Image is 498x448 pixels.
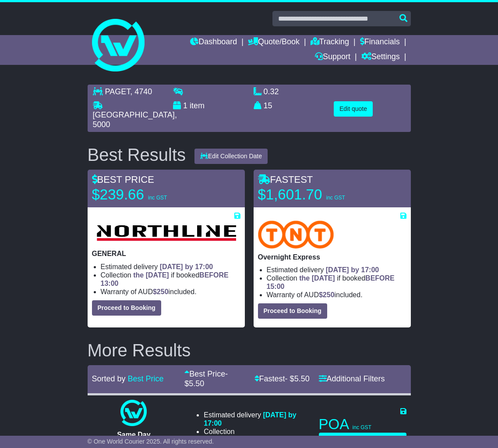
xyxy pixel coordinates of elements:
span: inc GST [353,424,371,430]
span: 250 [323,291,335,299]
a: Tracking [311,35,349,50]
span: 15 [264,101,272,110]
a: Fastest- $5.50 [254,374,310,383]
li: Estimated delivery [267,266,406,274]
li: Warranty of AUD included. [101,288,240,296]
button: Edit Collection Date [194,149,268,164]
a: Financials [360,35,400,50]
span: $ [153,288,169,295]
a: Best Price [128,374,164,383]
span: 15:00 [267,283,285,290]
span: 0.32 [264,87,279,96]
span: $ [319,291,335,299]
a: Dashboard [190,35,237,50]
span: - $ [285,374,310,383]
p: POA [319,416,406,433]
li: Warranty of AUD included. [267,291,406,299]
span: inc GST [148,195,167,201]
span: PAGET [105,87,131,96]
span: FASTEST [258,174,313,185]
button: Proceed to Booking [258,303,327,319]
p: GENERAL [92,249,240,258]
img: Northline Distribution: GENERAL [92,220,240,245]
li: Estimated delivery [101,263,240,271]
span: 13:00 [101,280,119,287]
img: TNT Domestic: Overnight Express [258,220,334,249]
span: 250 [157,288,169,295]
span: inc GST [326,195,345,201]
span: [GEOGRAPHIC_DATA] [93,110,175,119]
span: 1 [183,101,187,110]
p: $1,601.70 [258,186,367,203]
li: Estimated delivery [204,411,308,427]
a: Support [315,50,350,65]
span: [DATE] by 17:00 [326,266,379,274]
span: BEST PRICE [92,174,154,185]
h2: More Results [88,341,411,360]
img: One World Courier: Same Day Nationwide(quotes take 0.5-1 hour) [120,400,147,426]
span: © One World Courier 2025. All rights reserved. [88,438,214,445]
span: 5.50 [189,379,204,388]
span: the [DATE] [133,271,169,279]
a: Settings [361,50,400,65]
li: Collection [204,427,308,436]
span: BEFORE [199,271,229,279]
li: Collection [267,274,406,291]
button: Proceed to Booking [319,433,406,448]
a: Additional Filters [319,374,385,383]
span: [DATE] by 17:00 [160,263,213,270]
span: - $ [184,370,228,388]
span: if booked [267,274,395,290]
button: Proceed to Booking [92,300,161,316]
p: $239.66 [92,186,201,203]
div: Best Results [83,145,191,164]
span: item [190,101,205,110]
span: [DATE] by 17:00 [204,411,296,427]
span: the [DATE] [299,274,335,282]
span: , 4740 [130,87,152,96]
button: Edit quote [334,101,373,117]
span: if booked [101,271,229,287]
p: Overnight Express [258,253,406,261]
a: Quote/Book [248,35,300,50]
a: Best Price- $5.50 [184,370,228,388]
span: Sorted by [92,374,126,383]
span: BEFORE [365,274,395,282]
span: 5.50 [294,374,310,383]
span: , 5000 [93,110,177,129]
li: Collection [101,271,240,288]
